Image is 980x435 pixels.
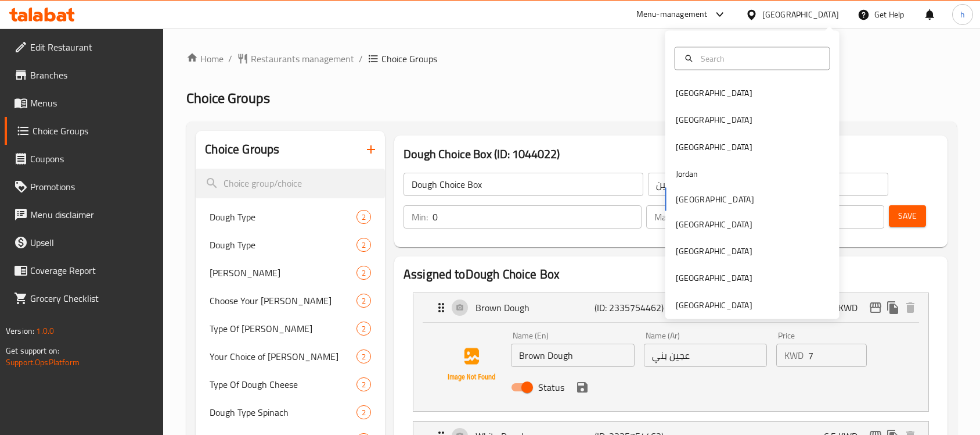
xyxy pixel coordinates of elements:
[357,240,370,251] span: 2
[196,370,385,398] div: Type Of Dough Cheese2
[186,52,224,66] a: Home
[654,210,672,224] p: Max:
[210,294,356,308] span: Choose Your [PERSON_NAME]
[210,210,356,224] span: Dough Type
[30,236,154,249] span: Upsell
[538,380,564,394] span: Status
[196,315,385,343] div: Type Of [PERSON_NAME]2
[413,293,928,322] div: Expand
[595,301,674,315] p: (ID: 2335754462)
[5,173,164,201] a: Promotions
[808,344,866,367] input: Please enter price
[475,301,595,315] p: Brown Dough
[696,52,823,65] input: Search
[196,287,385,315] div: Choose Your [PERSON_NAME]2
[196,343,385,370] div: Your Choice of [PERSON_NAME]2
[356,238,371,252] div: Choices
[30,263,154,277] span: Coverage Report
[5,33,164,61] a: Edit Restaurant
[357,268,370,279] span: 2
[30,40,154,54] span: Edit Restaurant
[357,407,370,418] span: 2
[356,405,371,419] div: Choices
[6,343,59,358] span: Get support on:
[228,52,232,66] li: /
[6,323,34,338] span: Version:
[784,348,804,362] p: KWD
[357,323,370,334] span: 2
[210,350,356,363] span: Your Choice of [PERSON_NAME]
[357,379,370,390] span: 2
[196,169,385,198] input: search
[676,298,752,311] div: [GEOGRAPHIC_DATA]
[403,266,938,283] h2: Assigned to Dough Choice Box
[831,301,867,315] p: 7 KWD
[676,113,752,126] div: [GEOGRAPHIC_DATA]
[5,145,164,173] a: Coupons
[357,351,370,362] span: 2
[5,284,164,312] a: Grocery Checklist
[210,405,356,419] span: Dough Type Spinach
[511,344,635,367] input: Enter name En
[357,295,370,306] span: 2
[434,327,509,402] img: Brown Dough
[676,87,752,99] div: [GEOGRAPHIC_DATA]
[574,379,591,396] button: save
[356,266,371,280] div: Choices
[30,180,154,194] span: Promotions
[867,299,884,316] button: edit
[636,8,708,22] div: Menu-management
[359,52,363,66] li: /
[30,68,154,82] span: Branches
[403,288,938,416] li: ExpandBrown DoughName (En)Name (Ar)PriceKWDStatussave
[902,299,919,316] button: delete
[196,203,385,231] div: Dough Type2
[196,231,385,259] div: Dough Type2
[884,299,902,316] button: duplicate
[676,140,752,153] div: [GEOGRAPHIC_DATA]
[210,238,356,252] span: Dough Type
[898,209,917,223] span: Save
[960,8,965,21] span: h
[356,377,371,391] div: Choices
[36,323,54,338] span: 1.0.0
[205,141,279,158] h2: Choice Groups
[30,152,154,166] span: Coupons
[30,291,154,305] span: Grocery Checklist
[403,145,938,163] h3: Dough Choice Box (ID: 1044022)
[5,117,164,145] a: Choice Groups
[30,208,154,222] span: Menu disclaimer
[357,212,370,223] span: 2
[356,294,371,308] div: Choices
[5,61,164,89] a: Branches
[762,8,839,21] div: [GEOGRAPHIC_DATA]
[644,344,768,367] input: Enter name Ar
[676,245,752,258] div: [GEOGRAPHIC_DATA]
[676,217,752,230] div: [GEOGRAPHIC_DATA]
[33,124,154,138] span: Choice Groups
[210,266,356,280] span: [PERSON_NAME]
[6,355,80,370] a: Support.OpsPlatform
[186,52,957,66] nav: breadcrumb
[676,167,698,180] div: Jordan
[210,322,356,336] span: Type Of [PERSON_NAME]
[356,322,371,336] div: Choices
[196,259,385,287] div: [PERSON_NAME]2
[30,96,154,110] span: Menus
[5,256,164,284] a: Coverage Report
[186,85,270,111] span: Choice Groups
[237,52,354,66] a: Restaurants management
[676,272,752,284] div: [GEOGRAPHIC_DATA]
[210,377,356,391] span: Type Of Dough Cheese
[889,205,926,227] button: Save
[196,398,385,426] div: Dough Type Spinach2
[356,210,371,224] div: Choices
[381,52,437,66] span: Choice Groups
[5,89,164,117] a: Menus
[412,210,428,224] p: Min:
[356,350,371,363] div: Choices
[5,229,164,256] a: Upsell
[251,52,354,66] span: Restaurants management
[5,201,164,229] a: Menu disclaimer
